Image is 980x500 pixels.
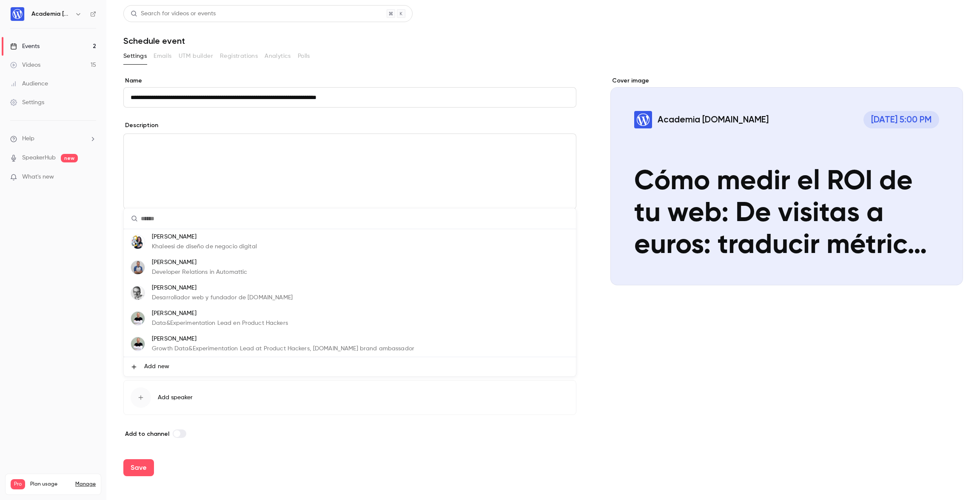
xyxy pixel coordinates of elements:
[152,335,414,344] p: [PERSON_NAME]
[152,344,414,353] p: Growth Data&Experimentation Lead at Product Hackers, [DOMAIN_NAME] brand ambassador
[131,261,145,274] img: Juanma Garrido
[152,309,288,318] p: [PERSON_NAME]
[152,319,288,328] p: Data&Experimentation Lead en Product Hackers
[152,284,293,293] p: [PERSON_NAME]
[152,233,257,241] p: [PERSON_NAME]
[152,268,247,277] p: Developer Relations in Automattic
[131,337,145,351] img: Pablo Moratinos
[152,293,293,302] p: Desarrollador web y fundador de [DOMAIN_NAME]
[152,242,257,251] p: Khaleesi de diseño de negocio digital
[131,312,145,325] img: Pablo Moratinos
[152,258,247,267] p: [PERSON_NAME]
[144,362,169,371] span: Add new
[131,286,145,300] img: Carlos Longarela
[131,235,145,249] img: Ana Cirujano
